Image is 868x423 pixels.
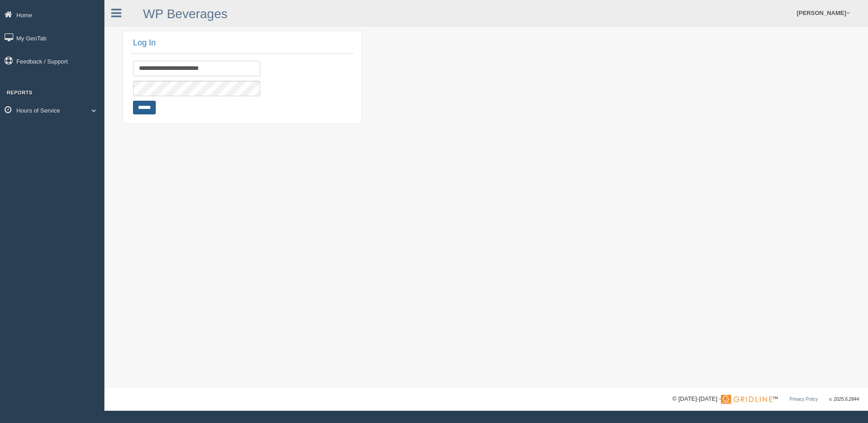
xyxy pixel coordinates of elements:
a: WP Beverages [143,7,227,21]
h2: Log In [133,39,156,48]
a: Privacy Policy [789,397,818,402]
img: Gridline [721,395,772,404]
div: © [DATE]-[DATE] - ™ [672,394,859,404]
span: v. 2025.6.2844 [829,397,859,402]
